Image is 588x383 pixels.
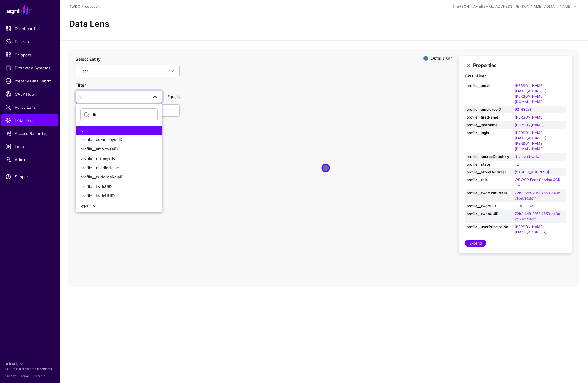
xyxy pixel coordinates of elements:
a: Access Reporting [1,127,58,139]
a: Admin [1,154,58,166]
span: profile__buEmployeeID [80,137,122,142]
a: [PERSON_NAME] [515,123,544,127]
button: profile__managerId [76,154,162,163]
button: profile__twdcUUID [76,191,162,201]
a: Protected Systems [1,62,58,74]
div: > User [429,56,453,61]
p: SGNL® is a registered trademark [5,366,54,371]
strong: profile__userPrincipalName [467,224,511,230]
a: Dashboard [1,23,58,35]
a: FL [515,162,519,166]
a: Logs [1,141,58,152]
strong: Okta > [465,74,477,78]
strong: profile__login [467,130,511,136]
span: Policy Lens [5,104,54,110]
span: Admin [5,157,54,163]
a: WDWCP Food Service QSR CM [515,178,560,187]
a: [PERSON_NAME][EMAIL_ADDRESS][PERSON_NAME][DOMAIN_NAME] [515,130,546,151]
a: disneyad-wdw [515,154,539,159]
span: Dashboard [5,26,54,32]
button: profile__employeeID [76,144,162,154]
a: Snippets [1,49,58,61]
span: Data Lens [5,117,54,123]
a: Policies [1,36,58,48]
a: CLART132 [515,204,533,208]
span: Snippets [5,52,54,58]
h4: User [465,74,566,79]
a: 93143258 [515,107,532,112]
span: Logs [5,144,54,150]
strong: profile__title [467,177,511,183]
button: profile__buEmployeeID [76,135,162,144]
span: profile__twdcUUID [80,193,115,198]
strong: profile__email [467,83,511,88]
button: type__id [76,201,162,210]
strong: profile__state [467,162,511,167]
a: 72b216d8-205f-4559-a49e-7eb97efbfcff [515,211,562,221]
span: Identity Data Fabric [5,78,54,84]
strong: profile__sourceDirectory [467,154,511,159]
a: Privacy [5,374,16,378]
span: CAEP Hub [5,91,54,97]
button: profile__twdcJobRoleID [76,172,162,182]
a: SGNL [4,4,56,17]
span: Support [5,174,54,180]
label: Select Entity [76,56,101,62]
h2: Data Lens [69,19,109,29]
strong: profile__lastName [467,122,511,128]
button: id [76,126,162,135]
a: [PERSON_NAME][EMAIL_ADDRESS][PERSON_NAME][DOMAIN_NAME] [515,83,546,104]
span: Protected Systems [5,65,54,71]
a: Identity Data Fabric [1,75,58,87]
strong: profile__twdcJobRoleID [467,190,511,196]
span: Policies [5,39,54,45]
span: profile__employeeID [80,147,118,151]
span: profile__managerId [80,156,115,161]
strong: profile__twdcUID [467,203,511,209]
a: [STREET_ADDRESS] [515,170,549,174]
button: profile__twdcUID [76,182,162,191]
a: Policy Lens [1,101,58,113]
span: profile__middleName [80,165,119,170]
h3: Properties [473,63,566,68]
label: Filter [76,82,86,88]
button: profile__middleName [76,163,162,173]
span: id [79,94,83,99]
div: [PERSON_NAME][EMAIL_ADDRESS][PERSON_NAME][DOMAIN_NAME] [453,4,571,9]
strong: profile__twdcUUID [467,211,511,217]
span: profile__twdcJobRoleID [80,175,123,179]
a: [PERSON_NAME][EMAIL_ADDRESS][PERSON_NAME][DOMAIN_NAME] [515,225,546,245]
a: [PERSON_NAME] [515,115,544,119]
strong: profile__firstName [467,115,511,120]
a: CAEP Hub [1,88,58,100]
span: profile__twdcUID [80,184,112,189]
strong: profile__employeeID [467,107,511,112]
a: Expand [465,240,486,247]
span: User [79,68,88,73]
a: Patents [34,374,45,378]
a: TWDC Production [69,4,100,9]
div: Equals [165,94,182,100]
strong: profile__streetAddress [467,169,511,175]
span: Access Reporting [5,130,54,136]
strong: Okta [431,56,440,61]
a: Data Lens [1,114,58,126]
p: © [URL], Inc [5,362,54,366]
span: type__id [80,203,96,208]
a: Terms [21,374,29,378]
span: id [80,128,84,133]
a: 72b216d8-205f-4559-a49e-7eb97efbfcff [515,191,562,200]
